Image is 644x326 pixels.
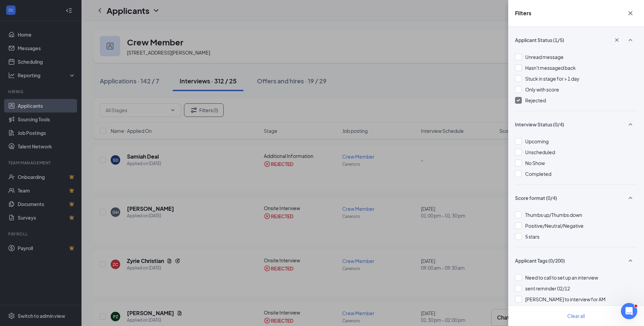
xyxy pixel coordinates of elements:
[525,233,539,240] span: 5 stars
[624,191,637,204] button: SmallChevronUp
[525,274,598,281] span: Need to call to set up an interview
[525,76,579,82] span: Stuck in stage for > 1 day
[624,7,637,20] button: Cross
[525,149,555,155] span: Unscheduled
[525,171,551,177] span: Completed
[525,65,576,71] span: Hasn't messaged back
[515,9,531,17] h5: Filters
[624,34,637,46] button: SmallChevronUp
[626,120,634,128] svg: SmallChevronUp
[621,303,637,319] iframe: Intercom live chat
[626,257,634,265] svg: SmallChevronUp
[525,97,546,103] span: Rejected
[624,254,637,267] button: SmallChevronUp
[515,257,565,264] span: Applicant Tags (0/200)
[525,296,606,302] span: [PERSON_NAME] to interview for AM
[517,99,520,102] img: checkbox
[525,223,584,229] span: Positive/Neutral/Negative
[525,54,564,60] span: Unread message
[525,86,559,93] span: Only with score
[525,212,582,218] span: Thumbs up/Thumbs down
[626,194,634,202] svg: SmallChevronUp
[626,9,634,17] svg: Cross
[515,121,564,128] span: Interview Status (0/4)
[515,37,564,43] span: Applicant Status (1/5)
[525,138,549,144] span: Upcoming
[610,34,624,46] button: Cross
[559,309,593,323] button: Clear all
[525,285,570,291] span: sent reminder 02/12
[626,36,634,44] svg: SmallChevronUp
[613,37,620,43] svg: Cross
[525,160,545,166] span: No Show
[515,195,557,201] span: Score format (0/4)
[624,118,637,131] button: SmallChevronUp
